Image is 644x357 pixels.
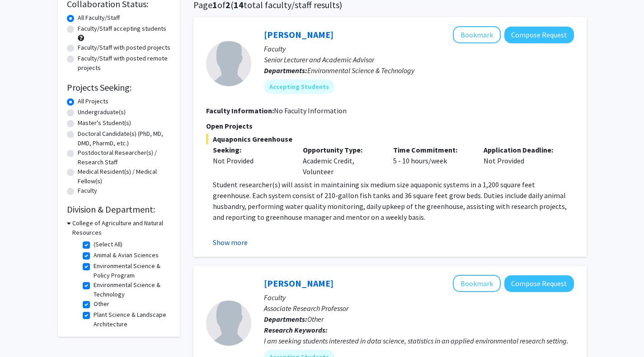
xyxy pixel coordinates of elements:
[78,43,170,52] label: Faculty/Staff with posted projects
[264,54,574,65] p: Senior Lecturer and Academic Advisor
[504,27,574,43] button: Compose Request to Jose-Luis Izursa
[213,155,290,166] div: Not Provided
[296,144,386,177] div: Academic Credit, Volunteer
[78,13,120,23] label: All Faculty/Staff
[67,204,171,215] h2: Division & Department:
[94,240,122,249] label: (Select All)
[213,144,290,155] p: Seeking:
[264,303,574,314] p: Associate Research Professor
[206,106,274,115] b: Faculty Information:
[78,129,171,148] label: Doctoral Candidate(s) (PhD, MD, DMD, PharmD, etc.)
[78,167,171,186] label: Medical Resident(s) / Medical Fellow(s)
[504,275,574,292] button: Compose Request to Dong Liang
[264,325,328,334] b: Research Keywords:
[213,179,574,223] p: Student researcher(s) will assist in maintaining six medium size aquaponic systems in a 1,200 squ...
[94,261,169,280] label: Environmental Science & Policy Program
[264,278,334,289] a: [PERSON_NAME]
[453,26,501,43] button: Add Jose-Luis Izursa to Bookmarks
[264,43,574,54] p: Faculty
[78,97,108,106] label: All Projects
[72,218,171,237] h3: College of Agriculture and Natural Resources
[264,292,574,303] p: Faculty
[213,237,248,248] button: Show more
[307,66,414,75] span: Environmental Science & Technology
[393,144,470,155] p: Time Commitment:
[78,148,171,167] label: Postdoctoral Researcher(s) / Research Staff
[7,316,38,350] iframe: Chat
[453,275,501,292] button: Add Dong Liang to Bookmarks
[484,144,560,155] p: Application Deadline:
[67,82,171,93] h2: Projects Seeking:
[206,134,574,144] span: Aquaponics Greenhouse
[307,315,324,324] span: Other
[264,335,574,346] div: I am seeking students interested in data science, statistics in an applied environmental research...
[264,66,307,75] b: Departments:
[264,315,307,324] b: Departments:
[264,29,334,40] a: [PERSON_NAME]
[94,310,169,329] label: Plant Science & Landscape Architecture
[78,24,166,33] label: Faculty/Staff accepting students
[78,118,131,128] label: Master's Student(s)
[78,186,97,195] label: Faculty
[78,54,171,73] label: Faculty/Staff with posted remote projects
[477,144,567,177] div: Not Provided
[94,280,169,299] label: Environmental Science & Technology
[206,121,574,131] p: Open Projects
[274,106,347,115] span: No Faculty Information
[303,144,380,155] p: Opportunity Type:
[94,250,159,260] label: Animal & Avian Sciences
[264,79,334,94] mat-chip: Accepting Students
[78,107,126,117] label: Undergraduate(s)
[94,299,109,309] label: Other
[386,144,477,177] div: 5 - 10 hours/week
